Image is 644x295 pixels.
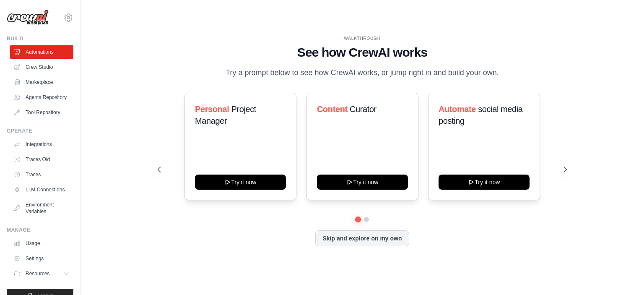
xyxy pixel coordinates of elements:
span: Project Manager [195,104,256,125]
div: WALKTHROUGH [158,35,567,42]
span: Content [317,104,348,114]
span: Personal [195,104,229,114]
span: Resources [26,270,49,277]
a: Tool Repository [10,106,73,119]
a: Environment Variables [10,198,73,218]
span: social media posting [439,104,523,125]
div: Operate [7,128,73,134]
span: Curator [350,104,377,114]
button: Try it now [439,175,530,190]
button: Try it now [195,175,286,190]
a: LLM Connections [10,183,73,196]
button: Resources [10,267,73,280]
h1: See how CrewAI works [158,45,567,60]
span: Automate [439,104,476,114]
a: Agents Repository [10,91,73,104]
a: Traces Old [10,153,73,166]
img: Logo [7,10,49,26]
iframe: Chat Widget [602,255,644,295]
a: Automations [10,45,73,59]
a: Crew Studio [10,60,73,74]
a: Traces [10,168,73,181]
div: Build [7,35,73,42]
div: Manage [7,227,73,233]
button: Try it now [317,175,408,190]
a: Integrations [10,138,73,151]
a: Settings [10,252,73,265]
a: Marketplace [10,76,73,89]
button: Skip and explore on my own [315,230,409,246]
p: Try a prompt below to see how CrewAI works, or jump right in and build your own. [221,67,503,79]
a: Usage [10,237,73,250]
